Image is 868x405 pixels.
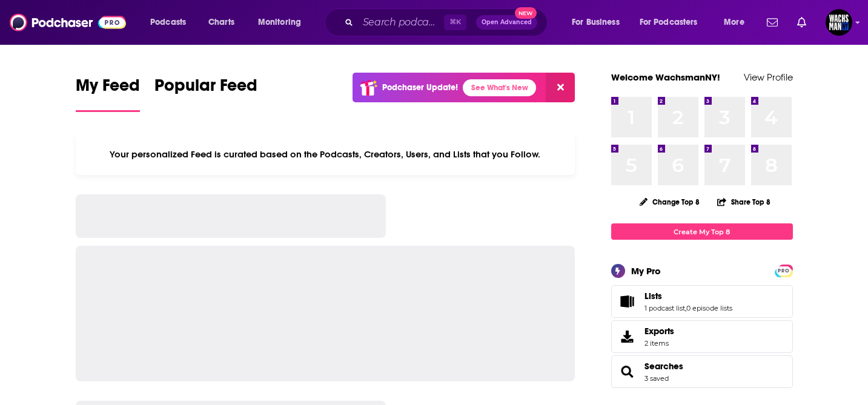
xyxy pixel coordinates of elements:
[463,79,536,96] a: See What's New
[644,291,662,301] span: Lists
[611,320,793,353] a: Exports
[686,304,732,312] a: 0 episode lists
[644,361,683,372] a: Searches
[644,326,674,337] span: Exports
[515,7,537,19] span: New
[632,13,715,32] button: open menu
[250,13,317,32] button: open menu
[744,71,793,83] a: View Profile
[258,14,301,31] span: Monitoring
[632,194,707,209] button: Change Top 8
[615,363,640,380] a: Searches
[615,328,640,345] span: Exports
[611,285,793,318] span: Lists
[444,15,466,30] span: ⌘ K
[611,71,720,83] a: Welcome WachsmanNY!
[150,14,186,31] span: Podcasts
[792,12,811,33] a: Show notifications dropdown
[476,15,537,30] button: Open AdvancedNew
[762,12,783,33] a: Show notifications dropdown
[685,304,686,312] span: ,
[777,266,791,275] a: PRO
[717,190,771,214] button: Share Top 8
[76,75,140,103] span: My Feed
[644,339,674,347] span: 2 items
[777,266,791,275] span: PRO
[563,13,635,32] button: open menu
[76,75,140,112] a: My Feed
[826,9,852,36] span: Logged in as WachsmanNY
[611,223,793,240] a: Create My Top 8
[644,291,732,301] a: Lists
[142,13,202,32] button: open menu
[76,134,575,175] div: Your personalized Feed is curated based on the Podcasts, Creators, Users, and Lists that you Follow.
[336,8,559,36] div: Search podcasts, credits, & more...
[358,13,444,32] input: Search podcasts, credits, & more...
[615,293,640,310] a: Lists
[382,82,458,93] p: Podchaser Update!
[644,304,685,312] a: 1 podcast list
[154,75,257,103] span: Popular Feed
[154,75,257,112] a: Popular Feed
[10,11,126,34] img: Podchaser - Follow, Share and Rate Podcasts
[826,9,852,36] button: Show profile menu
[724,14,744,31] span: More
[200,13,242,32] a: Charts
[644,374,669,383] a: 3 saved
[640,14,698,31] span: For Podcasters
[482,19,532,25] span: Open Advanced
[631,265,661,277] div: My Pro
[611,355,793,388] span: Searches
[572,14,620,31] span: For Business
[826,9,852,36] img: User Profile
[715,13,760,32] button: open menu
[208,14,234,31] span: Charts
